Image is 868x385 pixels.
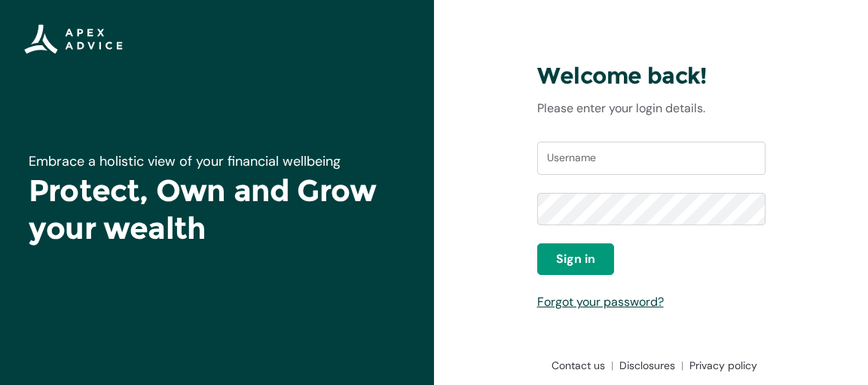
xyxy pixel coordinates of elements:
[537,99,766,118] p: Please enter your login details.
[29,152,341,170] span: Embrace a holistic view of your financial wellbeing
[546,358,613,373] a: Contact us
[29,172,405,247] h1: Protect, Own and Grow your wealth
[556,250,595,268] span: Sign in
[537,243,614,275] button: Sign in
[683,358,757,373] a: Privacy policy
[537,142,766,175] input: Username
[537,62,766,90] h3: Welcome back!
[613,358,683,373] a: Disclosures
[537,294,664,310] a: Forgot your password?
[24,24,123,54] img: Apex Advice Group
